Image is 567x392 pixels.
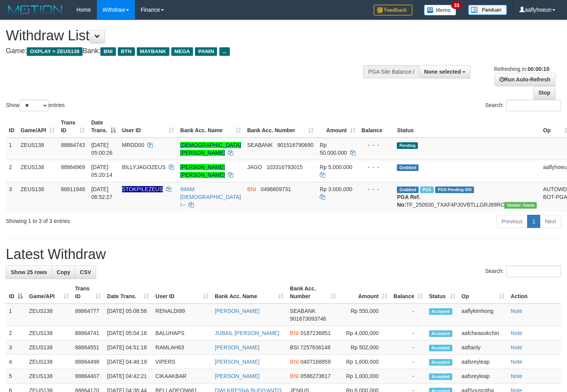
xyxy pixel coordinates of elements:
[212,281,287,304] th: Bank Acc. Name: activate to sort column ascending
[358,116,394,138] th: Balance
[458,281,508,304] th: Op: activate to sort column ascending
[429,373,452,380] span: Accepted
[300,373,331,379] span: Copy 0586273617 to clipboard
[458,326,508,340] td: aafcheasokchin
[17,116,58,138] th: Game/API: activate to sort column ascending
[6,214,231,225] div: Showing 1 to 3 of 3 entries
[397,194,420,208] b: PGA Ref. No:
[61,164,85,170] span: 88864969
[485,266,561,277] label: Search:
[122,164,166,170] span: BILLYJAGOZEUS
[506,100,561,111] input: Search:
[363,65,419,78] div: PGA Site Balance /
[91,164,112,178] span: [DATE] 05:20:14
[6,4,65,16] img: MOTION_logo.png
[362,141,391,149] div: - - -
[17,182,58,212] td: ZEUS138
[215,359,259,365] a: [PERSON_NAME]
[6,266,52,279] a: Show 25 rows
[104,304,152,326] td: [DATE] 05:08:58
[495,73,555,86] a: Run Auto-Refresh
[511,308,522,314] a: Note
[72,355,104,369] td: 88864498
[261,186,291,192] span: Copy 0496809731 to clipboard
[362,163,391,171] div: - - -
[6,304,26,326] td: 1
[511,373,522,379] a: Note
[215,308,259,314] a: [PERSON_NAME]
[458,355,508,369] td: aafsreyleap
[6,100,65,111] label: Show entries
[320,186,352,192] span: Rp 3.000.000
[394,182,540,212] td: TF_250930_TXAF4PJ0VBTLLGRJ89RC
[215,344,259,351] a: [PERSON_NAME]
[6,28,370,43] h1: Withdraw List
[300,330,331,336] span: Copy 0187236851 to clipboard
[511,344,522,351] a: Note
[152,340,212,355] td: RAMLAH63
[339,326,390,340] td: Rp 4,000,000
[195,47,217,56] span: PANIN
[339,304,390,326] td: Rp 550,000
[494,66,549,72] span: Refreshing in:
[6,340,26,355] td: 3
[72,326,104,340] td: 88864741
[17,160,58,182] td: ZEUS138
[80,269,91,275] span: CSV
[458,369,508,383] td: aafsreyleap
[19,100,48,111] select: Showentries
[6,247,561,262] h1: Latest Withdraw
[429,308,452,315] span: Accepted
[504,202,537,209] span: Vendor URL: https://trx31.1velocity.biz
[57,269,70,275] span: Copy
[6,326,26,340] td: 2
[137,47,169,56] span: MAYBANK
[511,359,522,365] a: Note
[72,369,104,383] td: 88864407
[104,326,152,340] td: [DATE] 05:04:16
[290,373,299,379] span: BNI
[219,47,230,56] span: ...
[426,281,458,304] th: Status: activate to sort column ascending
[6,138,17,160] td: 1
[317,116,358,138] th: Amount: activate to sort column ascending
[6,182,17,212] td: 3
[527,66,549,72] strong: 00:00:10
[290,344,299,351] span: BSI
[374,5,412,16] img: Feedback.jpg
[290,316,326,322] span: Copy 901673093746 to clipboard
[104,369,152,383] td: [DATE] 04:42:21
[458,340,508,355] td: aaftanly
[119,116,177,138] th: User ID: activate to sort column ascending
[104,281,152,304] th: Date Trans.: activate to sort column ascending
[6,355,26,369] td: 4
[180,164,225,178] a: [PERSON_NAME] [PERSON_NAME]
[390,340,426,355] td: -
[244,116,317,138] th: Bank Acc. Number: activate to sort column ascending
[52,266,75,279] a: Copy
[152,304,212,326] td: RENALDI99
[435,187,474,193] span: PGA Pending
[26,281,72,304] th: Game/API: activate to sort column ascending
[397,187,419,193] span: Grabbed
[17,138,58,160] td: ZEUS138
[26,369,72,383] td: ZEUS138
[26,326,72,340] td: ZEUS138
[390,304,426,326] td: -
[75,266,96,279] a: CSV
[287,281,339,304] th: Bank Acc. Number: activate to sort column ascending
[320,164,352,170] span: Rp 5.000.000
[419,65,470,78] button: None selected
[26,355,72,369] td: ZEUS138
[6,47,370,55] h4: Game: Bank:
[420,187,434,193] span: Marked by aafsreyleap
[171,47,193,56] span: MEGA
[451,2,462,9] span: 33
[429,330,452,337] span: Accepted
[362,185,391,193] div: - - -
[61,186,85,192] span: 88811948
[177,116,244,138] th: Bank Acc. Name: activate to sort column ascending
[6,281,26,304] th: ID: activate to sort column descending
[508,281,561,304] th: Action
[290,308,315,314] span: SEABANK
